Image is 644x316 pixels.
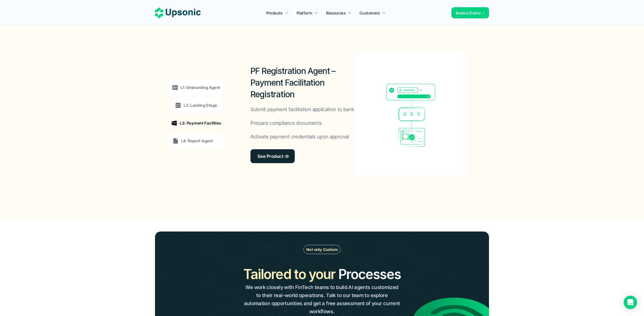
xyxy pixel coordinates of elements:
[250,133,349,141] p: Activate payment credentials upon approval
[263,8,292,18] a: Products
[181,84,220,90] p: L1: Onboarding Agent
[250,106,355,114] p: Submit payment facilitation application to bank
[456,10,481,16] p: Book a Demo
[250,119,322,127] p: Prepare compliance documents
[360,10,380,16] p: Customers
[306,247,338,252] p: Not only Custom
[250,149,295,163] a: See Product
[243,283,401,315] p: We work closely with FinTech teams to build AI agents customized to their real-world operations. ...
[181,138,213,144] p: L4: Report Agent
[266,10,283,16] p: Products
[184,102,217,108] p: L2: Landing Stage
[338,265,401,283] h2: Processes
[297,10,312,16] p: Platform
[257,152,283,160] p: See Product
[180,120,221,126] p: L3: Payment Facilities
[250,65,356,100] h2: PF Registration Agent – Payment Facilitation Registration
[624,296,637,309] div: Open Intercom Messenger
[326,10,346,16] p: Resources
[243,265,335,283] h2: Tailored to your
[451,7,489,18] a: Book a Demo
